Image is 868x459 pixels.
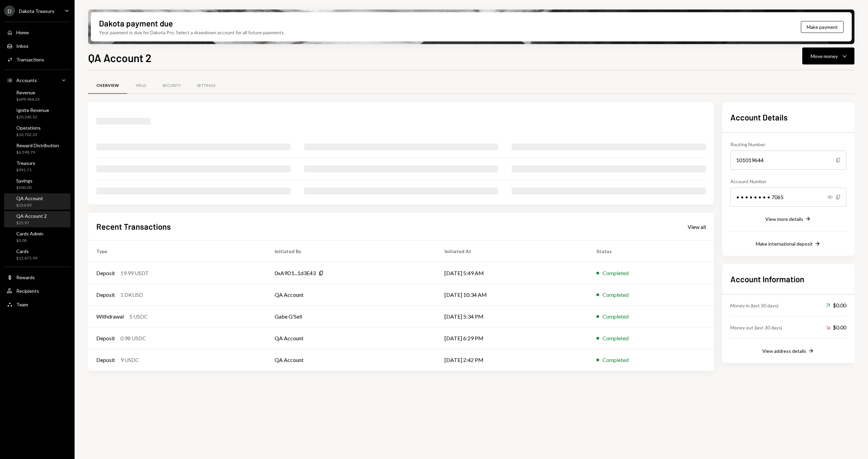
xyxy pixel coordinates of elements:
[688,224,706,230] div: View all
[603,356,629,364] div: Completed
[16,255,37,261] div: $13,875.99
[16,274,35,280] div: Rewards
[88,77,127,94] a: Overview
[267,241,436,262] th: Initiated By
[275,269,316,277] div: 0xA9D1...1d3E43
[4,193,71,210] a: QA Account$324.89
[16,150,59,155] div: $6,598.79
[16,142,59,148] div: Reward Distribution
[4,211,71,227] a: QA Account 2$25.97
[16,238,43,244] div: $0.00
[826,301,846,309] div: $0.00
[801,21,844,33] button: Make payment
[120,269,149,277] div: 19.99 USDT
[120,334,146,342] div: 0.98 USDC
[197,83,215,89] div: Settings
[603,334,629,342] div: Completed
[96,269,115,277] div: Deposit
[765,216,803,222] div: View more details
[16,30,29,35] div: Home
[189,77,223,94] a: Settings
[4,40,71,52] a: Inbox
[96,291,115,299] div: Deposit
[267,284,436,306] td: QA Account
[99,29,285,36] div: Your payment is due for Dakota Pro. Select a drawdown account for all future payments.
[730,273,846,285] h2: Account Information
[4,271,71,283] a: Rewards
[16,195,43,201] div: QA Account
[96,221,171,232] h2: Recent Transactions
[603,269,629,277] div: Completed
[4,176,71,192] a: Savings$500.00
[4,285,71,297] a: Recipients
[730,188,846,207] div: • • • • • • • • 7065
[730,112,846,123] h2: Account Details
[136,83,146,89] div: Yield
[16,185,33,191] div: $500.00
[4,26,71,38] a: Home
[96,312,124,321] div: Withdrawal
[756,240,821,248] button: Make international deposit
[730,178,846,185] div: Account Number
[436,349,589,371] td: [DATE] 2:42 PM
[16,114,49,120] div: $20,345.52
[603,312,629,321] div: Completed
[762,347,814,355] button: View address details
[436,262,589,284] td: [DATE] 5:49 AM
[16,203,43,208] div: $324.89
[765,215,811,223] button: View more details
[730,302,778,309] div: Money in (last 30 days)
[4,5,15,16] div: D
[120,291,143,299] div: 1 DKUSD
[16,288,39,294] div: Recipients
[802,47,854,64] button: Move money
[4,246,71,263] a: Cards$13,875.99
[267,327,436,349] td: QA Account
[730,141,846,148] div: Routing Number
[16,90,40,95] div: Revenue
[267,349,436,371] td: QA Account
[762,348,806,354] div: View address details
[436,284,589,306] td: [DATE] 10:34 AM
[4,140,71,157] a: Reward Distribution$6,598.79
[756,241,813,247] div: Make international deposit
[4,298,71,310] a: Team
[436,306,589,327] td: [DATE] 5:34 PM
[4,123,71,139] a: Operations$10,702.33
[436,327,589,349] td: [DATE] 6:29 PM
[4,229,71,245] a: Cards Admin$0.00
[16,77,37,83] div: Accounts
[267,306,436,327] td: Gabe G'Sell
[96,356,115,364] div: Deposit
[154,77,189,94] a: Security
[826,323,846,331] div: $0.00
[603,291,629,299] div: Completed
[88,241,267,262] th: Type
[16,213,47,219] div: QA Account 2
[162,83,181,89] div: Security
[96,334,115,342] div: Deposit
[19,8,54,14] div: Dakota Treasury
[16,220,47,226] div: $25.97
[127,77,154,94] a: Yield
[688,223,706,230] a: View all
[129,312,148,321] div: 5 USDC
[96,83,119,89] div: Overview
[16,97,40,102] div: $699,984.33
[4,105,71,121] a: Ignite Revenue$20,345.52
[16,107,49,113] div: Ignite Revenue
[16,125,41,131] div: Operations
[4,88,71,104] a: Revenue$699,984.33
[16,132,41,138] div: $10,702.33
[4,53,71,65] a: Transactions
[16,167,35,173] div: $991.71
[99,18,173,29] div: Dakota payment due
[730,324,782,331] div: Money out (last 30 days)
[811,53,838,60] div: Move money
[16,178,33,184] div: Savings
[16,160,35,166] div: Treasury
[88,51,152,64] h1: QA Account 2
[588,241,714,262] th: Status
[4,158,71,174] a: Treasury$991.71
[16,43,28,49] div: Inbox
